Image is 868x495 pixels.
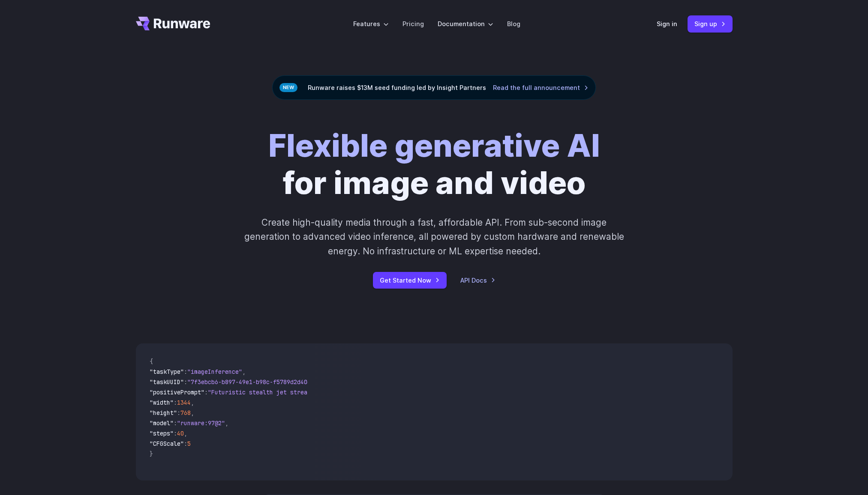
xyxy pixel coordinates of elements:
[174,419,177,427] span: :
[177,399,191,406] span: 1344
[150,358,153,365] span: {
[187,440,191,447] span: 5
[268,127,600,202] h1: for image and video
[243,215,625,258] p: Create high-quality media through a fast, affordable API. From sub-second image generation to adv...
[373,272,447,289] a: Get Started Now
[150,388,204,396] span: "positivePrompt"
[177,429,184,437] span: 40
[150,429,174,437] span: "steps"
[225,419,228,427] span: ,
[150,399,174,406] span: "width"
[150,409,177,417] span: "height"
[353,19,389,29] label: Features
[184,378,187,386] span: :
[177,419,225,427] span: "runware:97@2"
[242,368,246,376] span: ,
[460,275,496,285] a: API Docs
[174,429,177,437] span: :
[150,378,184,386] span: "taskUUID"
[150,419,174,427] span: "model"
[177,409,180,417] span: :
[184,429,187,437] span: ,
[268,127,600,164] strong: Flexible generative AI
[187,378,318,386] span: "7f3ebcb6-b897-49e1-b98c-f5789d2d40d7"
[657,19,677,29] a: Sign in
[136,17,210,30] a: Go to /
[688,15,733,32] a: Sign up
[272,75,596,100] div: Runware raises $13M seed funding led by Insight Partners
[493,83,589,92] a: Read the full announcement
[150,450,153,458] span: }
[174,399,177,406] span: :
[187,368,242,376] span: "imageInference"
[438,19,493,29] label: Documentation
[184,440,187,447] span: :
[507,19,520,29] a: Blog
[208,388,520,396] span: "Futuristic stealth jet streaking through a neon-lit cityscape with glowing purple exhaust"
[150,368,184,376] span: "taskType"
[150,440,184,447] span: "CFGScale"
[402,19,424,29] a: Pricing
[191,399,194,406] span: ,
[204,388,208,396] span: :
[191,409,194,417] span: ,
[180,409,191,417] span: 768
[184,368,187,376] span: :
